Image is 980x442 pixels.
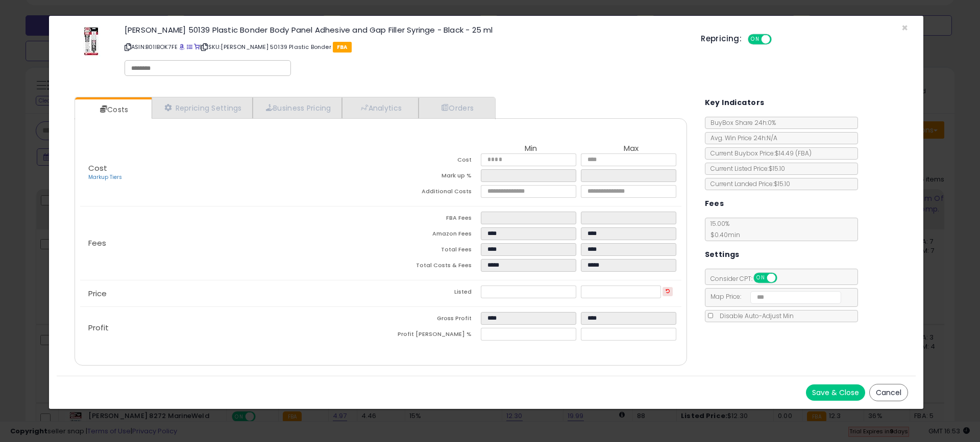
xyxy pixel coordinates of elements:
span: Avg. Win Price 24h: N/A [705,134,777,142]
span: $0.40 min [705,230,740,239]
th: Min [481,144,581,153]
span: ON [754,274,767,282]
td: Profit [PERSON_NAME] % [381,328,481,344]
button: Save & Close [806,384,865,401]
a: Your listing only [194,43,200,51]
span: Disable Auto-Adjust Min [715,311,794,320]
h3: [PERSON_NAME] 50139 Plastic Bonder Body Panel Adhesive and Gap Filler Syringe - Black - 25 ml [125,26,685,34]
td: Gross Profit [381,312,481,328]
h5: Settings [705,248,740,261]
td: Listed [381,285,481,301]
span: × [901,20,908,35]
th: Max [581,144,681,153]
span: BuyBox Share 24h: 0% [705,118,776,127]
span: Consider CPT: [705,274,791,283]
span: 15.00 % [705,219,740,239]
td: Total Fees [381,243,481,259]
h5: Repricing: [701,35,742,43]
td: Additional Costs [381,185,481,201]
span: FBA [333,42,352,53]
span: OFF [775,274,792,282]
p: Profit [80,324,381,332]
p: Cost [80,164,381,181]
td: Mark up % [381,169,481,185]
img: 41xSKHmJgXL._SL60_.jpg [76,26,106,57]
td: FBA Fees [381,212,481,227]
a: Repricing Settings [152,97,253,118]
td: Cost [381,153,481,169]
a: Analytics [342,97,419,118]
p: ASIN: B01IBOK7FE | SKU: [PERSON_NAME] 50139 Plastic Bonder [125,39,685,55]
h5: Key Indicators [705,96,765,109]
h5: Fees [705,197,724,210]
span: $14.49 [775,149,812,158]
span: Current Landed Price: $15.10 [705,179,790,188]
span: ON [749,35,762,44]
a: All offer listings [187,43,192,51]
a: Markup Tiers [88,173,122,181]
td: Amazon Fees [381,227,481,243]
a: Costs [75,99,151,120]
span: Current Listed Price: $15.10 [705,164,785,173]
a: BuyBox page [179,43,185,51]
td: Total Costs & Fees [381,259,481,275]
span: Current Buybox Price: [705,149,812,158]
button: Cancel [869,384,908,401]
span: ( FBA ) [795,149,812,158]
span: Map Price: [705,292,842,301]
a: Orders [419,97,494,118]
p: Price [80,290,381,298]
span: OFF [770,35,787,44]
a: Business Pricing [253,97,342,118]
p: Fees [80,239,381,247]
